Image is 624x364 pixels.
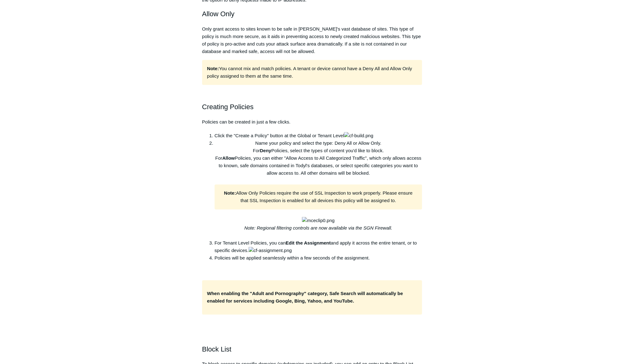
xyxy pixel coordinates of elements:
[224,190,236,196] strong: Note:
[344,132,373,139] img: cf-build.png
[207,66,219,71] strong: Note:
[249,247,292,254] img: cf-assignment.png
[202,343,422,354] h2: Block List
[286,240,331,245] strong: Edit the Assignment
[202,118,422,126] p: Policies can be created in just a few clicks.
[215,239,422,254] li: For Tenant Level Policies, you can and apply it across the entire tenant, or to specific devices.
[202,8,422,19] h2: Allow Only
[302,217,334,224] img: mceclip0.png
[215,132,422,139] li: Click the "Create a Policy" button at the Global or Tenant Level
[202,101,422,112] h2: Creating Policies
[215,254,422,262] li: Policies will be applied seamlessly within a few seconds of the assignment.
[202,25,422,55] p: Only grant access to sites known to be safe in [PERSON_NAME]'s vast database of sites. This type ...
[244,225,392,231] em: Note: Regional filtering controls are now available via the SGN Firewall.
[215,139,422,239] li: Name your policy and select the type: Deny All or Allow Only. For Policies, select the types of c...
[215,184,422,209] div: Allow Only Policies require the use of SSL Inspection to work properly. Please ensure that SSL In...
[222,155,235,161] strong: Allow
[202,60,422,85] div: You cannot mix and match policies. A tenant or device cannot have a Deny All and Allow Only polic...
[207,291,403,303] strong: When enabling the "Adult and Pornography" category, Safe Search will automatically be enabled for...
[260,148,271,153] strong: Deny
